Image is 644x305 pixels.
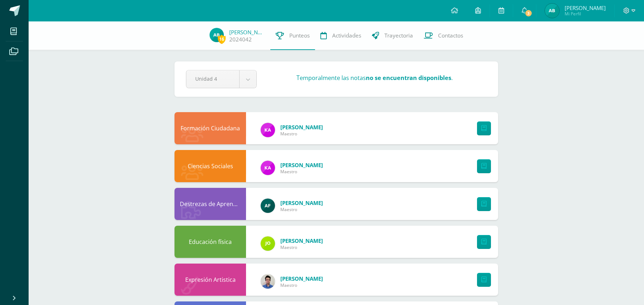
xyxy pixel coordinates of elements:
[280,237,323,244] a: [PERSON_NAME]
[218,35,226,44] span: 16
[280,161,323,169] a: [PERSON_NAME]
[261,123,275,137] img: bee4affa6473aeaf057711ec23146b4f.png
[261,161,275,175] img: bee4affa6473aeaf057711ec23146b4f.png
[195,70,230,87] span: Unidad 4
[332,32,361,39] span: Actividades
[174,264,246,296] div: Expresión Artistica
[418,21,468,50] a: Contactos
[280,131,323,137] span: Maestro
[315,21,367,50] a: Actividades
[186,70,256,88] a: Unidad 4
[261,199,275,213] img: 76d0098bca6fec32b74f05e1b18fe2ef.png
[261,274,275,289] img: 293bfe3af6686560c4f2a33e1594db2d.png
[366,74,451,82] strong: no se encuentran disponibles
[280,124,323,131] a: [PERSON_NAME]
[270,21,315,50] a: Punteos
[565,4,606,11] span: [PERSON_NAME]
[296,74,453,82] h3: Temporalmente las notas .
[174,112,246,144] div: Formación Ciudadana
[565,11,606,17] span: Mi Perfil
[174,150,246,182] div: Ciencias Sociales
[525,9,532,17] span: 3
[261,236,275,251] img: 82cb8650c3364a68df28ab37f084364e.png
[280,244,323,250] span: Maestro
[438,32,463,39] span: Contactos
[280,169,323,175] span: Maestro
[280,282,323,288] span: Maestro
[174,188,246,220] div: Destrezas de Aprendizaje
[280,199,323,206] a: [PERSON_NAME]
[210,28,224,42] img: c2baf109a9d2730ea0bde87aae889d22.png
[280,275,323,282] a: [PERSON_NAME]
[289,32,310,39] span: Punteos
[229,36,252,43] a: 2024042
[174,226,246,258] div: Educación física
[367,21,418,50] a: Trayectoria
[280,206,323,212] span: Maestro
[229,29,265,36] a: [PERSON_NAME]
[384,32,413,39] span: Trayectoria
[545,4,559,18] img: c2baf109a9d2730ea0bde87aae889d22.png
